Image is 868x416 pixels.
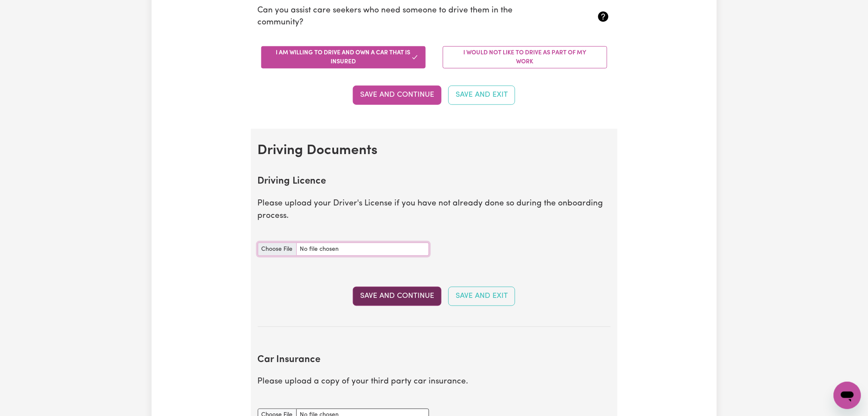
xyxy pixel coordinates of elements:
[258,354,611,366] h2: Car Insurance
[258,5,552,30] p: Can you assist care seekers who need someone to drive them in the community?
[353,86,441,104] button: Save and Continue
[258,143,611,159] h2: Driving Documents
[448,86,515,104] button: Save and Exit
[261,46,426,68] button: I am willing to drive and own a car that is insured
[353,287,441,306] button: Save and Continue
[834,382,861,409] iframe: Button to launch messaging window
[258,376,611,389] p: Please upload a copy of your third party car insurance.
[443,46,607,68] button: I would not like to drive as part of my work
[258,176,611,187] h2: Driving Licence
[448,287,515,306] button: Save and Exit
[258,198,611,223] p: Please upload your Driver's License if you have not already done so during the onboarding process.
